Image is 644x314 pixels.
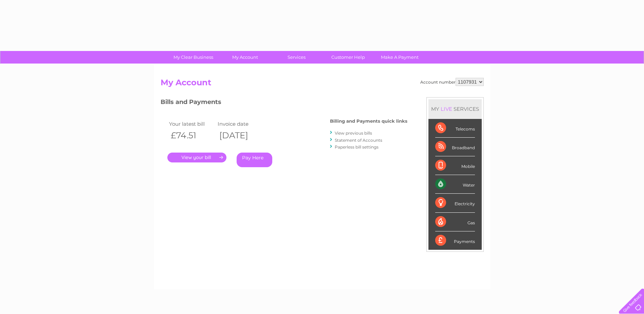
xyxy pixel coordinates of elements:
[439,106,454,112] div: LIVE
[216,119,265,128] td: Invoice date
[435,231,475,250] div: Payments
[335,130,372,136] a: View previous bills
[269,51,325,64] a: Services
[167,119,216,128] td: Your latest bill
[335,138,382,143] a: Statement of Accounts
[161,97,407,109] h3: Bills and Payments
[330,119,407,124] h4: Billing and Payments quick links
[167,153,226,162] a: .
[435,138,475,156] div: Broadband
[435,194,475,212] div: Electricity
[216,128,265,142] th: [DATE]
[161,78,484,91] h2: My Account
[435,119,475,138] div: Telecoms
[165,51,221,64] a: My Clear Business
[335,144,379,150] a: Paperless bill settings
[435,175,475,194] div: Water
[217,51,273,64] a: My Account
[167,128,216,142] th: £74.51
[420,78,484,86] div: Account number
[435,156,475,175] div: Mobile
[372,51,428,64] a: Make A Payment
[320,51,376,64] a: Customer Help
[435,213,475,231] div: Gas
[428,99,482,119] div: MY SERVICES
[237,153,272,167] a: Pay Here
